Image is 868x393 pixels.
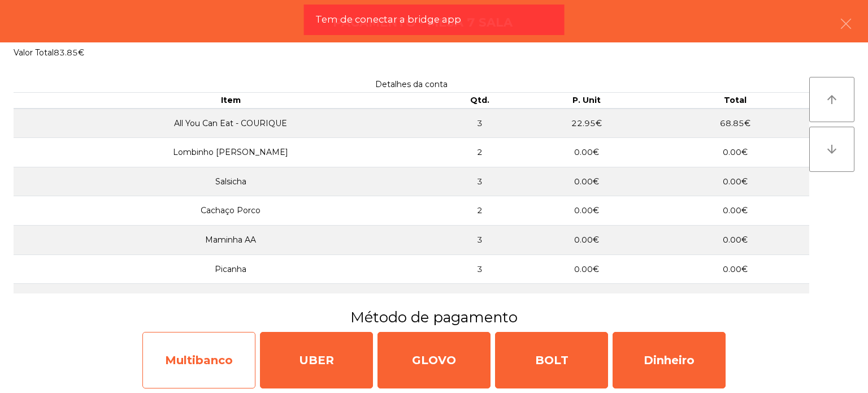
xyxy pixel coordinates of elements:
[495,332,608,388] div: BOLT
[448,196,513,226] td: 2
[513,167,661,196] td: 0.00€
[14,93,448,109] th: Item
[448,167,513,196] td: 3
[661,167,809,196] td: 0.00€
[14,109,448,138] td: All You Can Eat - COURIQUE
[54,47,84,58] span: 83.85€
[825,142,839,156] i: arrow_downward
[14,254,448,284] td: Picanha
[513,93,661,109] th: P. Unit
[8,307,860,327] h3: Método de pagamento
[513,138,661,167] td: 0.00€
[513,284,661,313] td: 0.00€
[448,254,513,284] td: 3
[513,196,661,226] td: 0.00€
[661,196,809,226] td: 0.00€
[260,332,373,388] div: UBER
[513,254,661,284] td: 0.00€
[14,167,448,196] td: Salsicha
[448,109,513,138] td: 3
[448,284,513,313] td: 1
[448,226,513,255] td: 3
[14,284,448,313] td: Arroz
[661,254,809,284] td: 0.00€
[513,226,661,255] td: 0.00€
[661,93,809,109] th: Total
[661,109,809,138] td: 68.85€
[513,109,661,138] td: 22.95€
[661,226,809,255] td: 0.00€
[14,138,448,167] td: Lombinho [PERSON_NAME]
[14,47,54,58] span: Valor Total
[315,12,461,27] span: Tem de conectar a bridge app
[448,138,513,167] td: 2
[448,93,513,109] th: Qtd.
[661,138,809,167] td: 0.00€
[825,93,839,106] i: arrow_upward
[142,332,255,388] div: Multibanco
[14,226,448,255] td: Maminha AA
[661,284,809,313] td: 0.00€
[613,332,726,388] div: Dinheiro
[14,196,448,226] td: Cachaço Porco
[809,77,854,122] button: arrow_upward
[377,332,491,388] div: GLOVO
[809,127,854,172] button: arrow_downward
[375,79,448,89] span: Detalhes da conta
